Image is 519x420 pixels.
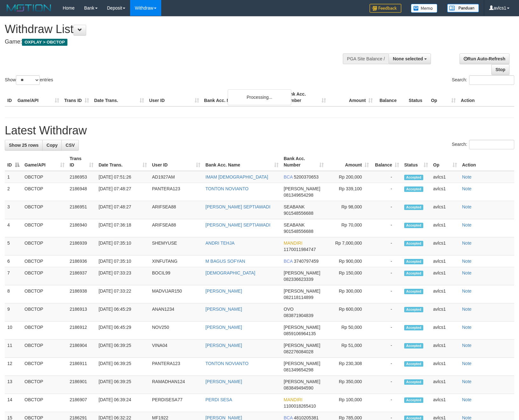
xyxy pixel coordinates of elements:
td: NOV250 [149,322,203,340]
td: [DATE] 07:33:22 [96,285,149,303]
td: 1 [5,171,22,183]
td: ARIFSEA88 [149,219,203,237]
a: CSV [61,140,79,151]
td: 2186937 [67,267,96,285]
td: [DATE] 07:35:10 [96,255,149,267]
td: [DATE] 07:36:18 [96,219,149,237]
td: OBCTOP [22,358,67,376]
td: avlcs1 [431,237,460,255]
td: avlcs1 [431,340,460,358]
td: VINA04 [149,340,203,358]
td: - [371,358,402,376]
img: panduan.png [447,4,479,12]
td: 8 [5,285,22,303]
a: M BAGUS SOFYAN [205,259,245,264]
span: Accepted [404,241,423,246]
a: IMAM [DEMOGRAPHIC_DATA] [205,174,268,180]
a: [PERSON_NAME] [205,307,242,312]
th: ID [5,88,15,106]
a: Run Auto-Refresh [460,53,509,64]
span: Copy 082118114899 to clipboard [284,295,313,300]
th: Status: activate to sort column ascending [402,153,431,171]
td: [DATE] 07:48:27 [96,183,149,201]
td: OBCTOP [22,237,67,255]
span: BCA [284,259,293,264]
td: - [371,255,402,267]
td: MADVIJAR150 [149,285,203,303]
input: Search: [469,140,514,149]
h4: Game: [5,39,340,45]
td: Rp 900,000 [326,255,371,267]
td: PANTERA123 [149,183,203,201]
td: Rp 51,000 [326,340,371,358]
a: Note [462,204,472,209]
td: - [371,322,402,340]
th: Op [428,88,458,106]
td: PANTERA123 [149,358,203,376]
td: OBCTOP [22,376,67,394]
a: [PERSON_NAME] [205,325,242,330]
td: - [371,340,402,358]
td: 5 [5,237,22,255]
td: - [371,201,402,219]
td: [DATE] 06:45:29 [96,303,149,322]
span: CSV [66,143,75,148]
td: avlcs1 [431,267,460,285]
a: Note [462,186,472,191]
span: [PERSON_NAME] [284,361,320,366]
th: Bank Acc. Number [282,88,329,106]
span: OVO [284,307,294,312]
td: OBCTOP [22,171,67,183]
td: 9 [5,303,22,322]
label: Search: [452,75,514,85]
td: 2186911 [67,358,96,376]
span: Show 25 rows [9,143,38,148]
span: Copy 082276084028 to clipboard [284,349,313,354]
span: Copy 3740797459 to clipboard [294,259,319,264]
td: 3 [5,201,22,219]
td: RAMADHAN124 [149,376,203,394]
span: Accepted [404,205,423,210]
span: Accepted [404,271,423,276]
a: Note [462,343,472,348]
span: SEABANK [284,204,305,209]
span: Accepted [404,175,423,180]
a: Note [462,325,472,330]
span: SEABANK [284,222,305,227]
td: avlcs1 [431,285,460,303]
span: Copy 901548556688 to clipboard [284,229,313,234]
th: Game/API: activate to sort column ascending [22,153,67,171]
td: Rp 70,000 [326,219,371,237]
td: OBCTOP [22,267,67,285]
td: - [371,303,402,322]
a: Note [462,270,472,275]
td: - [371,285,402,303]
td: 10 [5,322,22,340]
th: Bank Acc. Number: activate to sort column ascending [281,153,326,171]
span: Copy [46,143,58,148]
a: Note [462,361,472,366]
span: Accepted [404,325,423,330]
th: Trans ID: activate to sort column ascending [67,153,96,171]
span: None selected [393,56,423,61]
td: 2186948 [67,183,96,201]
span: BCA [284,174,293,180]
td: 12 [5,358,22,376]
td: - [371,171,402,183]
td: OBCTOP [22,285,67,303]
td: - [371,267,402,285]
a: Note [462,259,472,264]
th: Date Trans.: activate to sort column ascending [96,153,149,171]
span: MANDIRI [284,240,302,246]
span: Copy 5200370653 to clipboard [294,174,319,180]
td: [DATE] 07:51:26 [96,171,149,183]
td: Rp 339,100 [326,183,371,201]
td: avlcs1 [431,201,460,219]
td: Rp 98,000 [326,201,371,219]
td: PERDISESA77 [149,394,203,412]
span: [PERSON_NAME] [284,270,320,275]
th: Op: activate to sort column ascending [431,153,460,171]
span: Copy 081349654298 to clipboard [284,367,313,372]
a: ANDRI TEHJA [205,240,235,246]
a: Note [462,288,472,294]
